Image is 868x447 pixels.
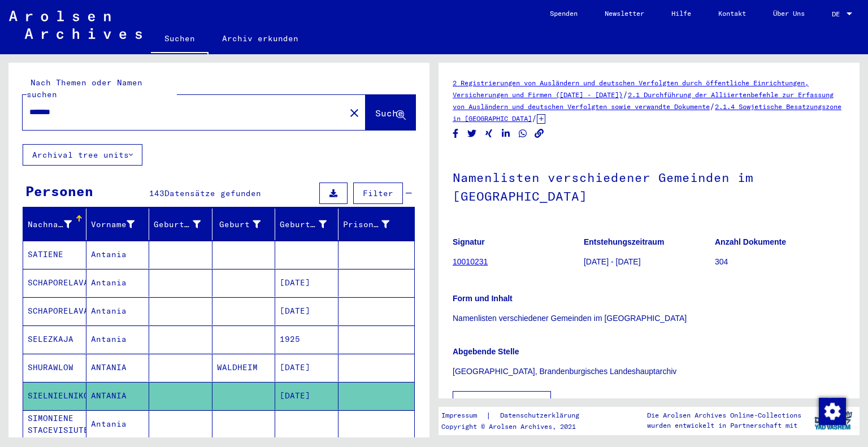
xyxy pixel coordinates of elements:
div: Vorname [91,219,135,231]
mat-cell: Antania [86,269,150,297]
div: Nachname [28,215,86,233]
b: Abgebende Stelle [453,347,519,356]
p: [DATE] - [DATE] [584,256,714,268]
span: / [532,113,537,123]
mat-header-cell: Vorname [86,209,150,240]
div: Geburtsdatum [280,215,341,233]
button: Filter [353,183,403,204]
mat-cell: [DATE] [275,269,338,297]
mat-cell: [DATE] [275,354,338,381]
mat-cell: SCHAPORELAVA [23,269,86,297]
mat-header-cell: Geburtsdatum [275,209,338,240]
div: Geburtsname [154,215,215,233]
mat-cell: SIMONIENE STACEVISIUTE [23,410,86,438]
div: Geburtsdatum [280,219,327,231]
span: DE [832,10,844,18]
p: [GEOGRAPHIC_DATA], Brandenburgisches Landeshauptarchiv [453,366,845,377]
button: Share on WhatsApp [517,127,529,141]
mat-cell: ANTANIA [86,382,150,410]
mat-cell: Antania [86,297,150,325]
b: Anzahl Dokumente [715,237,786,246]
div: Prisoner # [343,219,390,231]
mat-cell: Antania [86,326,150,353]
div: Prisoner # [343,215,404,233]
p: Namenlisten verschiedener Gemeinden im [GEOGRAPHIC_DATA] [453,313,845,324]
mat-label: Nach Themen oder Namen suchen [27,77,142,99]
button: Zeige alle Metadaten [453,391,551,413]
mat-cell: ANTANIA [86,354,150,381]
div: Geburt‏ [217,219,261,231]
div: Personen [25,181,93,201]
p: Die Arolsen Archives Online-Collections [647,410,801,420]
mat-cell: 1925 [275,326,338,353]
div: | [441,410,593,422]
div: Nachname [28,219,72,231]
mat-header-cell: Nachname [23,209,86,240]
b: Entstehungszeitraum [584,237,664,246]
mat-cell: SIELNIELNIKOWA [23,382,86,410]
button: Share on LinkedIn [500,127,512,141]
span: 143 [149,188,164,198]
button: Share on Facebook [450,127,462,141]
mat-cell: Antania [86,241,150,268]
a: Archiv erkunden [209,25,312,52]
a: Datenschutzerklärung [491,410,593,422]
span: / [710,101,715,111]
mat-cell: SCHAPORELAVA [23,297,86,325]
span: / [623,89,628,99]
mat-cell: SHURAWLOW [23,354,86,381]
a: Suchen [151,25,209,54]
div: Geburt‏ [217,215,275,233]
mat-cell: Antania [86,410,150,438]
mat-cell: WALDHEIM [212,354,276,381]
mat-header-cell: Geburt‏ [212,209,276,240]
div: Vorname [91,215,149,233]
mat-header-cell: Geburtsname [149,209,212,240]
button: Share on Twitter [466,127,478,141]
p: Copyright © Arolsen Archives, 2021 [441,422,593,432]
button: Share on Xing [483,127,495,141]
p: wurden entwickelt in Partnerschaft mit [647,420,801,431]
p: 304 [715,256,845,268]
span: Suche [375,107,403,119]
span: Filter [363,188,393,198]
mat-cell: [DATE] [275,382,338,410]
mat-icon: close [348,106,361,120]
h1: Namenlisten verschiedener Gemeinden im [GEOGRAPHIC_DATA] [453,151,845,220]
img: Zustimmung ändern [819,398,846,425]
button: Archival tree units [23,144,142,166]
b: Signatur [453,237,485,246]
button: Suche [366,95,415,130]
button: Copy link [533,127,545,141]
div: Geburtsname [154,219,201,231]
mat-cell: [DATE] [275,297,338,325]
img: Arolsen_neg.svg [9,11,142,39]
img: yv_logo.png [812,406,854,435]
mat-cell: SELEZKAJA [23,326,86,353]
a: 2.1 Durchführung der Alliiertenbefehle zur Erfassung von Ausländern und deutschen Verfolgten sowi... [453,90,834,111]
b: Form und Inhalt [453,294,513,303]
mat-cell: SATIENE [23,241,86,268]
a: Impressum [441,410,486,422]
a: 10010231 [453,257,488,266]
span: Datensätze gefunden [164,188,261,198]
button: Clear [343,101,366,124]
mat-header-cell: Prisoner # [338,209,415,240]
a: 2 Registrierungen von Ausländern und deutschen Verfolgten durch öffentliche Einrichtungen, Versic... [453,79,809,99]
